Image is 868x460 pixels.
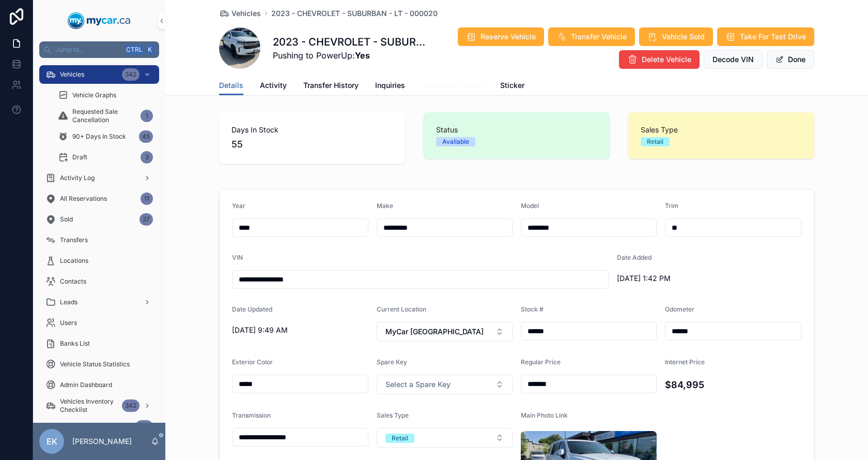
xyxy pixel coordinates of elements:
span: Transfer History [303,80,359,91]
span: Current Location [377,305,426,313]
span: Sales Type [377,411,409,419]
a: Sold37 [39,210,159,229]
div: 466 [135,420,153,433]
span: [DATE] 1:42 PM [617,273,753,284]
a: Vehicle Status Statistics [39,355,159,374]
span: Year [232,202,245,210]
span: Requested Sale Cancellation [72,108,136,124]
span: Sales Type [641,125,802,135]
span: Admin Dashboard [60,381,112,389]
div: 37 [139,213,153,226]
a: Inquiries [375,76,405,97]
span: Inquiries [375,80,405,91]
span: Delivered Vehicles [60,422,114,431]
button: Select Button [377,375,513,394]
span: Transfer Vehicle [571,32,627,42]
span: Spare Key [377,358,407,366]
span: Main Photo Link [521,411,568,419]
span: Locations [60,257,88,265]
span: Activity Log [60,174,95,182]
a: Vehicles Inventory Checklist342 [39,396,159,415]
span: Ctrl [125,44,144,55]
span: Pushing to PowerUp: [273,49,431,62]
span: [DATE] 9:49 AM [232,325,368,335]
span: VIN [232,254,243,261]
a: Details [219,76,243,96]
span: Sticker [500,80,524,91]
span: Leads [60,298,78,306]
span: Banks List [60,339,90,348]
span: All Reservations [60,195,107,203]
span: Contacts [60,277,86,286]
div: 1 [141,110,153,122]
div: Retail [647,137,663,146]
a: Leads [39,293,159,311]
span: Date Added [617,254,652,261]
a: Transfer History [303,76,359,97]
span: Vehicles [60,70,84,79]
a: 90+ Days In Stock45 [52,127,159,146]
a: Admin Dashboard [39,376,159,394]
span: 90+ Days In Stock [72,132,126,141]
a: Activity Log [39,169,159,187]
div: 342 [122,399,139,412]
a: Activity [260,76,287,97]
span: Transmission [232,411,271,419]
span: Details [219,80,243,91]
span: Exterior Color [232,358,273,366]
a: Locations [39,251,159,270]
span: MyCar [GEOGRAPHIC_DATA] [385,327,484,337]
div: Retail [392,434,408,443]
a: Vehicles342 [39,65,159,84]
a: Vehicle Graphs [52,86,159,105]
a: Sticker [500,76,524,97]
span: Jump to... [55,46,121,54]
img: App logo [68,12,131,29]
span: K [146,46,154,54]
button: Jump to...CtrlK [39,41,159,58]
a: Contacts [39,272,159,291]
a: Delivered Vehicles466 [39,417,159,436]
p: [PERSON_NAME] [72,436,132,447]
a: 2023 - CHEVROLET - SUBURBAN - LT - 000020 [271,8,438,19]
h4: $84,995 [665,378,801,392]
span: Users [60,319,77,327]
a: Requested Sale Cancellation1 [52,107,159,125]
a: Users [39,314,159,332]
div: scrollable content [33,58,165,423]
span: Delete Vehicle [642,54,691,65]
span: Trim [665,202,678,210]
span: Days In Stock [231,125,393,135]
button: Transfer Vehicle [548,27,635,46]
span: Reserve Vehicle [481,32,536,42]
a: Draft3 [52,148,159,167]
span: Regular Price [521,358,561,366]
button: Done [767,50,814,69]
span: 55 [231,137,393,152]
div: 45 [139,130,153,143]
button: Decode VIN [704,50,763,69]
span: Status [436,125,597,135]
span: Additional Details [422,80,484,91]
span: Take For Test Drive [740,32,806,42]
button: Delete Vehicle [619,50,700,69]
span: Odometer [665,305,694,313]
button: Reserve Vehicle [458,27,544,46]
div: 342 [122,68,139,81]
span: Date Updated [232,305,272,313]
a: Transfers [39,231,159,249]
span: Vehicle Sold [662,32,705,42]
button: Take For Test Drive [717,27,814,46]
span: EK [47,435,57,448]
span: Activity [260,80,287,91]
h1: 2023 - CHEVROLET - SUBURBAN - LT - 000020 [273,35,431,49]
span: Model [521,202,539,210]
strong: Yes [355,50,370,61]
span: Internet Price [665,358,705,366]
span: Vehicles Inventory Checklist [60,397,118,414]
span: Vehicle Graphs [72,91,116,99]
div: 3 [141,151,153,164]
a: All Reservations11 [39,189,159,208]
button: Vehicle Sold [639,27,713,46]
